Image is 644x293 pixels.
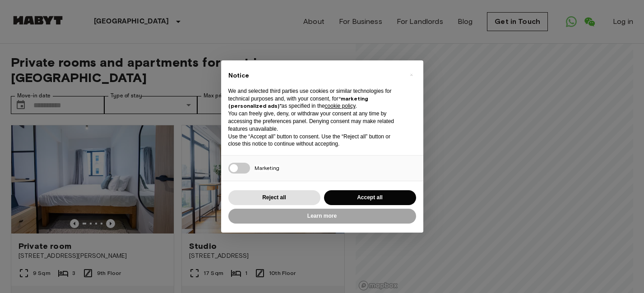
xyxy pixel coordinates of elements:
[228,110,402,133] p: You can freely give, deny, or withdraw your consent at any time by accessing the preferences pane...
[325,103,356,109] a: cookie policy
[410,69,413,80] span: ×
[228,95,368,110] strong: “marketing (personalized ads)”
[324,190,416,205] button: Accept all
[404,68,419,82] button: Close this notice
[228,87,402,110] p: We and selected third parties use cookies or similar technologies for technical purposes and, wit...
[228,133,402,148] p: Use the “Accept all” button to consent. Use the “Reject all” button or close this notice to conti...
[255,165,279,171] span: Marketing
[228,71,402,80] h2: Notice
[228,190,320,205] button: Reject all
[228,209,416,224] button: Learn more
